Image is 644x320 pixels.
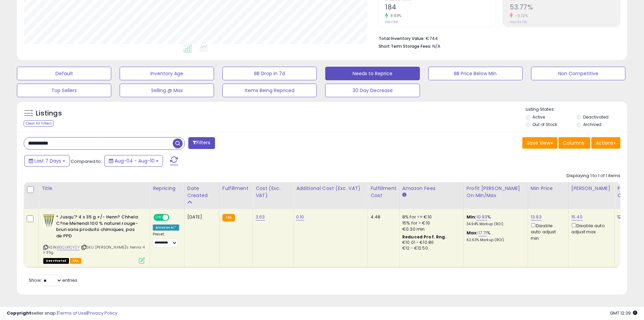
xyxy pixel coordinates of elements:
[510,20,527,24] small: Prev: 54.16%
[120,84,214,97] button: Selling @ Max
[104,155,163,167] button: Aug-04 - Aug-10
[222,185,250,192] div: Fulfillment
[385,3,495,13] h2: 184
[402,234,447,240] b: Reduced Prof. Rng.
[371,214,394,220] div: 4.48
[467,214,477,220] b: Min:
[7,310,31,316] strong: Copyright
[222,214,235,221] small: FBA
[371,185,397,199] div: Fulfillment Cost
[402,192,406,198] small: Amazon Fees.
[36,109,62,118] h5: Listings
[467,230,523,242] div: %
[402,220,458,226] div: 15% for > €10
[379,36,425,41] b: Total Inventory Value:
[222,84,317,97] button: Items Being Repriced
[617,214,638,220] div: 127
[256,185,290,199] div: Cost (Exc. VAT)
[402,226,458,232] div: €0.30 min
[402,246,458,251] div: €12 - €12.50
[463,182,528,209] th: The percentage added to the cost of goods (COGS) that forms the calculator for Min & Max prices.
[120,67,214,80] button: Inventory Age
[7,310,117,317] div: seller snap | |
[532,122,557,127] label: Out of Stock
[467,230,478,236] b: Max:
[296,214,304,220] a: 0.10
[256,214,265,220] a: 3.63
[296,185,365,192] div: Additional Cost (Exc. VAT)
[43,214,54,228] img: 61O1cpainSL._SL40_.jpg
[379,43,431,49] b: Short Term Storage Fees:
[57,244,80,250] a: B0CLK1CYZY
[385,20,398,24] small: Prev: 169
[187,185,217,199] div: Date Created
[402,214,458,220] div: 8% for <= €10
[325,67,420,80] button: Needs to Reprice
[531,67,625,80] button: Non Competitive
[115,157,154,164] span: Aug-04 - Aug-10
[58,310,87,316] a: Terms of Use
[510,3,620,13] h2: 53.77%
[610,310,637,316] span: 2025-08-18 12:39 GMT
[187,214,214,220] div: [DATE]
[29,277,77,283] span: Show: entries
[532,114,545,120] label: Active
[531,214,542,220] a: 13.93
[43,258,69,264] span: All listings that are unavailable for purchase on Amazon for any reason other than out-of-stock
[531,185,566,192] div: Min Price
[88,310,117,316] a: Privacy Policy
[168,215,179,220] span: OFF
[24,120,54,127] div: Clear All Filters
[428,67,523,80] button: BB Price Below Min
[153,232,179,247] div: Preset:
[153,185,182,192] div: Repricing
[71,158,102,165] span: Compared to:
[70,258,81,264] span: FBA
[526,106,627,113] p: Listing States:
[34,157,61,164] span: Last 7 Days
[222,67,317,80] button: BB Drop in 7d
[42,185,147,192] div: Title
[558,137,590,149] button: Columns
[563,140,584,146] span: Columns
[56,214,138,241] b: * Jusqu'? 4 x 35 g +/- Henn? Chhela C?ne Mehendi 100 % naturel rouge-brun sans produits chimiques...
[402,185,461,192] div: Amazon Fees
[388,13,402,18] small: 8.88%
[477,214,487,220] a: 10.93
[583,122,601,127] label: Archived
[379,34,615,42] li: €744
[531,222,563,241] div: Disable auto adjust min
[617,185,641,199] div: Fulfillable Quantity
[467,238,523,242] p: 62.63% Markup (ROI)
[153,225,179,231] div: Amazon AI *
[154,215,163,220] span: ON
[43,244,145,255] span: | SKU: [PERSON_NAME]'s henna 4 x 35g
[325,84,420,97] button: 30 Day Decrease
[17,67,111,80] button: Default
[591,137,620,149] button: Actions
[571,222,609,235] div: Disable auto adjust max
[467,185,525,199] div: Profit [PERSON_NAME] on Min/Max
[402,240,458,246] div: €10.01 - €10.86
[467,222,523,227] p: 34.94% Markup (ROI)
[583,114,609,120] label: Deactivated
[567,173,620,179] div: Displaying 1 to 1 of 1 items
[513,13,528,18] small: -0.72%
[188,137,215,149] button: Filters
[432,43,440,49] span: N/A
[571,214,582,220] a: 15.40
[24,155,70,167] button: Last 7 Days
[478,230,487,236] a: 17.71
[467,214,523,227] div: %
[522,137,557,149] button: Save View
[17,84,111,97] button: Top Sellers
[571,185,612,192] div: [PERSON_NAME]
[43,214,145,263] div: ASIN:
